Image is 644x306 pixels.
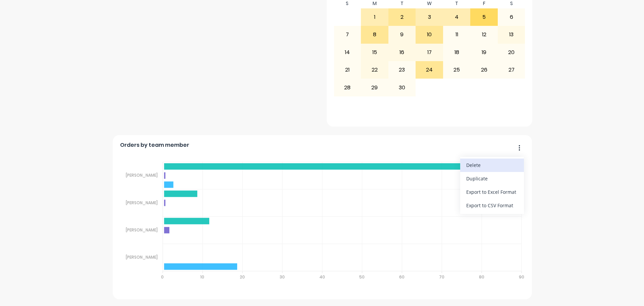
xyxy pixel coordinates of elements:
div: 24 [416,61,443,78]
div: 28 [334,79,361,96]
tspan: 0 [161,274,164,280]
div: 13 [498,26,525,43]
tspan: 30 [279,274,284,280]
div: Delete [466,160,518,170]
div: 7 [334,26,361,43]
div: 30 [389,79,416,96]
div: 17 [416,44,443,61]
div: 22 [361,61,388,78]
div: 16 [389,44,416,61]
div: 20 [498,44,525,61]
tspan: [PERSON_NAME] [126,254,158,260]
tspan: [PERSON_NAME] [126,227,158,233]
div: Export to Excel Format [466,187,518,197]
tspan: 40 [319,274,325,280]
div: 3 [416,9,443,26]
div: 6 [498,9,525,26]
button: Export to Excel Format [460,185,524,199]
div: 29 [361,79,388,96]
tspan: 50 [359,274,365,280]
div: 11 [443,26,470,43]
div: 18 [443,44,470,61]
div: 12 [471,26,497,43]
div: 2 [389,9,416,26]
tspan: [PERSON_NAME] [126,172,158,178]
div: 5 [471,9,497,26]
div: 27 [498,61,525,78]
div: 10 [416,26,443,43]
div: 14 [334,44,361,61]
button: Delete [460,159,524,172]
span: Orders by team member [120,141,189,149]
button: Duplicate [460,172,524,185]
div: 15 [361,44,388,61]
button: Export to CSV Format [460,199,524,212]
div: 21 [334,61,361,78]
div: Export to CSV Format [466,201,518,210]
div: 23 [389,61,416,78]
tspan: 60 [399,274,405,280]
tspan: 70 [439,274,444,280]
div: 4 [443,9,470,26]
div: 26 [471,61,497,78]
tspan: 80 [479,274,484,280]
div: 8 [361,26,388,43]
div: 1 [361,9,388,26]
div: 9 [389,26,416,43]
div: 19 [471,44,497,61]
div: Duplicate [466,174,518,183]
tspan: 10 [200,274,204,280]
tspan: [PERSON_NAME] [126,200,158,206]
tspan: 20 [239,274,245,280]
div: 25 [443,61,470,78]
tspan: 90 [519,274,524,280]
